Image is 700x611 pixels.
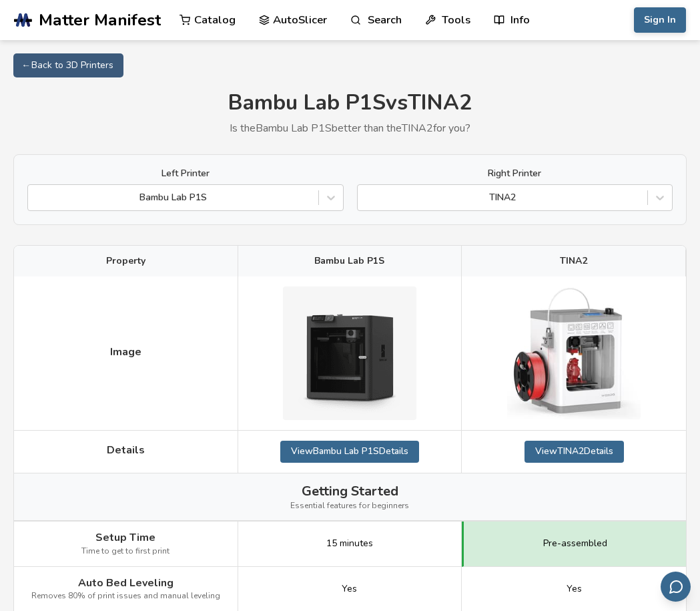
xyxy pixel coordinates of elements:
[110,346,141,358] span: Image
[290,501,409,511] span: Essential features for beginners
[31,592,220,601] span: Removes 80% of print issues and manual leveling
[560,256,587,266] span: TINA2
[13,122,687,134] p: Is the Bambu Lab P1S better than the TINA2 for you?
[342,584,357,594] span: Yes
[107,444,145,456] span: Details
[357,168,673,179] label: Right Printer
[634,7,686,33] button: Sign In
[106,256,145,266] span: Property
[507,288,641,420] img: TINA2
[524,441,624,462] a: ViewTINA2Details
[302,483,398,499] span: Getting Started
[314,256,384,266] span: Bambu Lab P1S
[78,577,173,589] span: Auto Bed Leveling
[280,441,419,462] a: ViewBambu Lab P1SDetails
[326,538,373,549] span: 15 minutes
[364,192,367,203] input: TINA2
[13,53,123,77] a: ← Back to 3D Printers
[81,547,169,556] span: Time to get to first print
[39,11,161,29] span: Matter Manifest
[661,572,691,602] button: Send feedback via email
[283,286,416,420] img: Bambu Lab P1S
[567,584,582,594] span: Yes
[95,532,155,544] span: Setup Time
[35,192,37,203] input: Bambu Lab P1S
[13,91,687,116] h1: Bambu Lab P1S vs TINA2
[543,538,607,549] span: Pre-assembled
[27,168,344,179] label: Left Printer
